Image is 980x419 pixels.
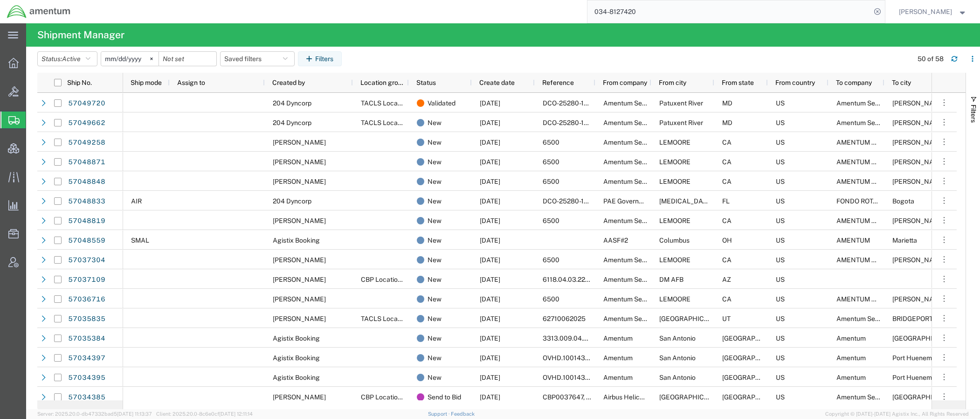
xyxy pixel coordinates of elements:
a: 57048559 [68,233,106,248]
span: OVHD.100143.00000 [543,374,607,381]
span: DM AFB [659,276,683,283]
span: MD [722,99,732,107]
span: Location group [360,79,405,86]
span: From country [775,79,815,86]
a: 57037304 [68,253,106,268]
span: FL [722,197,730,205]
a: 57049258 [68,135,106,150]
span: Steven Alcott [273,393,326,401]
a: 57035384 [68,331,106,346]
span: Amentum Services, Inc. [603,315,673,322]
span: CA [722,158,732,166]
span: Quincy Gann [273,256,326,264]
span: DCO-25280-169189 [543,99,603,107]
span: LEMOORE [659,256,690,264]
span: From state [722,79,754,86]
span: US [776,295,785,303]
span: CA [722,295,732,303]
a: Support [428,411,451,417]
span: New [428,152,442,172]
span: 10/07/2025 [480,178,500,185]
span: BRIDGEPORT [892,315,933,322]
span: 10/07/2025 [480,237,500,244]
span: Patuxent River [659,119,703,126]
span: LEMOORE [659,295,690,303]
span: Amentum Services, Inc. [603,119,673,126]
span: Filters [970,105,977,123]
span: 62710062025 [543,315,586,322]
span: San Antonio [659,354,696,362]
span: AZ [722,276,731,283]
span: 204 Dyncorp [273,197,311,205]
span: New [428,309,442,328]
span: US [776,119,785,126]
span: US [776,99,785,107]
span: New [428,289,442,309]
a: Feedback [451,411,475,417]
span: CA [722,256,732,264]
span: Amentum [603,354,633,362]
span: Bogota [892,197,914,205]
span: 204 Dyncorp [273,119,311,126]
span: New [428,348,442,368]
span: CBP0037647, CBP0038477 [543,393,628,401]
span: 10/07/2025 [480,119,500,126]
span: Validated [428,93,455,113]
span: CA [722,178,732,185]
span: TACLS Location Group [361,99,428,107]
span: 10/07/2025 [480,217,500,224]
span: Assign to [177,79,205,86]
span: US [776,197,785,205]
span: TX [722,335,789,342]
span: MILTON [892,158,945,166]
a: 57048833 [68,194,106,209]
span: SMAL [131,237,149,244]
span: Client: 2025.20.0-8c6e0cf [156,411,253,417]
span: Send to Bid [428,387,461,407]
span: 6500 [543,256,559,264]
span: MILTON [892,256,945,264]
span: Marietta [892,237,917,244]
span: Server: 2025.20.0-db47332bad5 [37,411,152,417]
span: Agistix Booking [273,335,320,342]
span: Quincy Gann [273,139,326,146]
span: Ship No. [67,79,92,86]
span: CA [722,139,732,146]
span: David Callahan [273,315,326,322]
span: From city [659,79,686,86]
span: 6500 [543,139,559,146]
span: FONDO ROTATORIO DE LA POLICIA [836,197,943,205]
span: CBP Location Group [361,393,421,401]
span: New [428,250,442,270]
span: AMENTUM SERVICES [836,158,903,166]
span: New [428,113,442,133]
span: El Paso [892,393,959,401]
span: Amentum Services [603,217,660,224]
span: Amentum [603,374,633,381]
span: TX [722,374,789,381]
a: 57048848 [68,175,106,189]
span: San Antonio [659,374,696,381]
span: US [776,178,785,185]
span: US [776,237,785,244]
span: 10/07/2025 [480,158,500,166]
div: 50 of 58 [918,54,944,64]
span: TACLS Location Group [361,315,428,322]
span: 10/07/2025 [480,99,500,107]
span: Irving [892,119,945,126]
span: Patuxent River [659,99,703,107]
span: US [776,217,785,224]
span: MILTON [892,295,945,303]
span: 10/06/2025 [480,354,500,362]
span: Doral [659,197,712,205]
span: San Antonio [659,335,696,342]
span: New [428,328,442,348]
span: New [428,270,442,289]
span: Alvaro Borbon [273,276,326,283]
span: MILTON [892,217,945,224]
button: Filters [298,51,342,66]
span: Amentum Services [603,158,660,166]
span: Amentum [836,354,866,362]
button: Status:Active [37,51,97,66]
span: US [776,158,785,166]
